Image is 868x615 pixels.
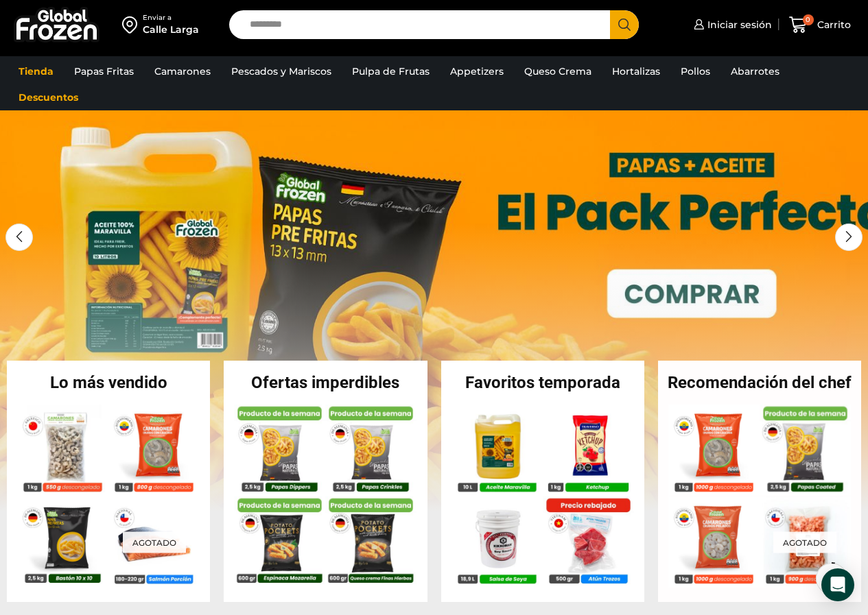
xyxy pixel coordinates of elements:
[773,531,836,553] p: Agotado
[690,11,772,38] a: Iniciar sesión
[7,374,210,391] h2: Lo más vendido
[786,9,854,41] a: 0 Carrito
[441,374,644,391] h2: Favoritos temporada
[12,84,85,110] a: Descuentos
[443,58,511,84] a: Appetizers
[724,58,786,84] a: Abarrotes
[821,568,854,601] div: Open Intercom Messenger
[610,10,639,39] button: Search button
[148,58,218,84] a: Camarones
[814,18,851,32] span: Carrito
[143,23,199,36] div: Calle Larga
[12,58,60,84] a: Tienda
[67,58,141,84] a: Papas Fritas
[658,374,861,391] h2: Recomendación del chef
[5,224,33,251] div: Previous slide
[803,14,814,25] span: 0
[224,58,338,84] a: Pescados y Mariscos
[345,58,436,84] a: Pulpa de Frutas
[224,374,427,391] h2: Ofertas imperdibles
[605,58,667,84] a: Hortalizas
[835,224,863,251] div: Next slide
[674,58,717,84] a: Pollos
[704,18,772,32] span: Iniciar sesión
[143,13,199,23] div: Enviar a
[517,58,598,84] a: Queso Crema
[122,13,143,36] img: address-field-icon.svg
[123,531,186,553] p: Agotado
